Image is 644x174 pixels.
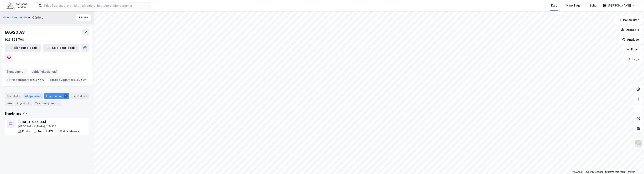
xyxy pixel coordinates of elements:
a: Mapbox [572,171,583,173]
div: Transaksjoner [33,100,61,106]
div: Info [5,100,13,106]
div: Mine Tags [566,3,581,8]
div: Kontrollprogram for chat [624,154,644,174]
div: Kontor [22,130,31,133]
div: Styret [15,100,32,106]
div: Eiendommer : [5,68,28,75]
input: Søk på adresse, matrikkel, gårdeiere, leietakere eller personer [42,2,151,9]
button: Eiendomstabell [5,44,41,52]
div: 3 [26,101,30,105]
button: Filter [623,45,642,54]
div: [GEOGRAPHIC_DATA], 122/506 [18,125,80,128]
div: Portefølje [5,93,22,99]
div: 1 [56,101,60,105]
div: Eiendommer (1) [5,111,89,116]
div: Leide lokasjoner : [30,68,59,75]
div: Aksjonærer [23,93,43,99]
div: Bolig [589,3,597,8]
div: Totalt tomteareal : [5,77,46,83]
div: Totalt byggareal : [48,77,88,83]
iframe: Chat Widget [624,154,644,174]
div: [STREET_ADDRESS] [18,119,80,124]
div: ØAV20 AS [5,29,25,36]
button: Leietakertabell [43,44,79,52]
div: Leietakere [71,93,89,99]
div: 1 [64,94,68,98]
div: 923 398 708 [5,37,24,42]
span: 1 [25,69,27,74]
a: OpenStreetMap [584,171,604,173]
button: Tilbake [76,14,91,21]
span: 4 477 ㎡ [33,77,44,82]
div: [PERSON_NAME] [608,3,631,8]
span: 1 [56,69,57,74]
button: Bokmerker [615,16,642,24]
div: Tomt: 4 477 ㎡ [38,130,57,133]
div: Eiendommer [44,93,69,99]
div: Gårdeier [32,15,44,20]
button: Østre Aker Vei 20 [3,16,28,20]
img: akershus-eiendom-logo.9091f326c980b4bce74ccdd9f866810c.svg [7,2,27,9]
div: 0 Leietakere [63,130,80,133]
button: Datasett [617,26,642,34]
span: 6 396 ㎡ [74,77,86,82]
button: Analyse [619,36,642,44]
img: Z [634,139,642,147]
button: Tags [623,55,642,63]
div: Kart [551,3,557,8]
a: Improve this map [605,171,625,173]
